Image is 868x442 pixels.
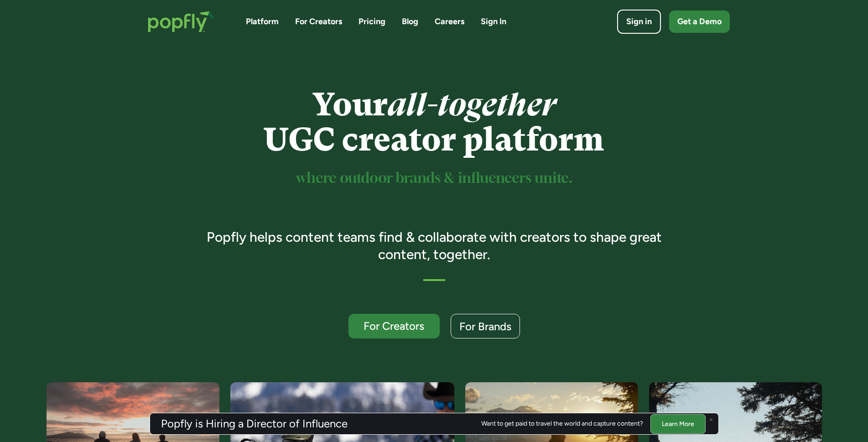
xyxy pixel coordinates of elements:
[348,314,440,338] a: For Creators
[650,414,706,433] a: Learn More
[402,16,418,27] a: Blog
[359,16,385,27] a: Pricing
[296,172,572,186] sup: where outdoor brands & influencers unite.
[459,321,511,332] div: For Brands
[193,229,675,263] h3: Popfly helps content teams find & collaborate with creators to shape great content, together.
[669,10,730,33] a: Get a Demo
[617,10,661,34] a: Sign in
[626,16,652,27] div: Sign in
[451,314,520,338] a: For Brands
[481,420,643,427] div: Want to get paid to travel the world and capture content?
[246,16,279,27] a: Platform
[357,320,431,332] div: For Creators
[295,16,342,27] a: For Creators
[435,16,464,27] a: Careers
[161,418,348,429] h3: Popfly is Hiring a Director of Influence
[139,2,224,42] a: home
[193,87,675,157] h1: Your UGC creator platform
[388,86,556,123] em: all-together
[677,16,722,27] div: Get a Demo
[481,16,506,27] a: Sign In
